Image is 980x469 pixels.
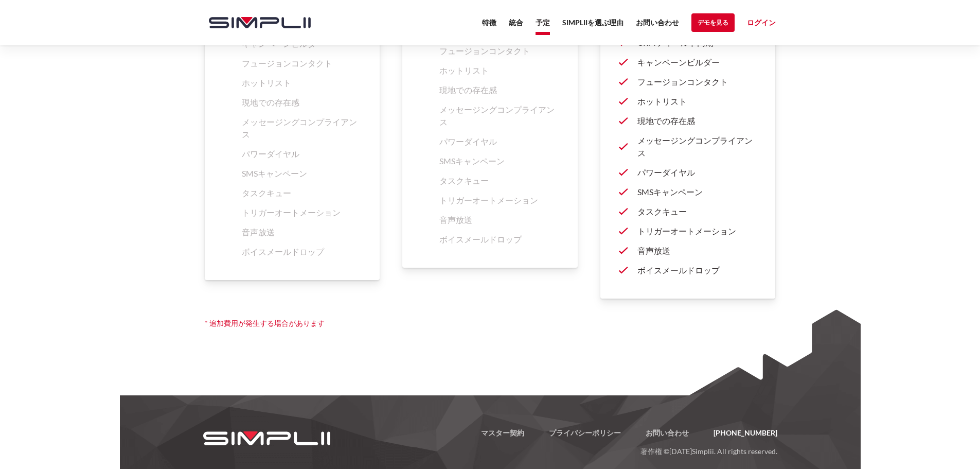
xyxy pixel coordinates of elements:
[637,167,695,177] font: パワーダイヤル
[669,447,692,456] font: [DATE]
[481,428,524,437] font: マスター契約
[691,13,735,32] a: デモを見る
[439,195,538,205] font: トリガーオートメーション
[439,136,497,146] font: パワーダイヤル
[509,16,523,35] a: 統合
[242,168,307,178] font: SMSキャンペーン
[242,227,275,237] font: 音声放送
[640,447,669,456] font: 著作権 ©
[636,18,679,27] font: お問い合わせ
[536,18,550,27] font: 予定
[637,265,720,275] font: ボイスメールドロップ
[482,16,496,35] a: 特徴
[619,260,757,280] a: ボイスメールドロップ
[439,85,497,95] font: 現地での存在感
[646,428,689,437] font: お問い合わせ
[205,319,325,327] font: * 追加費用が発生する場合があります
[714,428,777,437] font: [PHONE_NUMBER]
[747,16,776,32] a: ログイン
[619,163,757,182] a: パワーダイヤル
[619,131,757,163] a: メッセージングコンプライアンス
[619,72,757,92] a: フュージョンコンタクト
[536,16,550,35] a: 予定
[562,18,623,27] font: Simpliiを選ぶ理由
[619,202,757,221] a: タスクキュー
[537,427,633,439] a: プライバシーポリシー
[439,234,522,244] font: ボイスメールドロップ
[242,149,299,159] font: パワーダイヤル
[701,427,777,439] a: [PHONE_NUMBER]
[636,16,679,35] a: お問い合わせ
[619,182,757,202] a: SMSキャンペーン
[439,176,489,185] font: タスクキュー
[637,206,687,216] font: タスクキュー
[637,116,695,126] font: 現地での存在感
[637,187,703,197] font: SMSキャンペーン
[469,427,537,439] a: マスター契約
[242,97,299,107] font: 現地での存在感
[692,447,777,456] font: Simplii. All rights reserved.
[509,18,523,27] font: 統合
[637,135,753,158] font: メッセージングコンプライアンス
[619,92,757,111] a: ホットリスト
[439,156,505,166] font: SMSキャンペーン
[209,17,311,28] img: シンプリ
[619,111,757,131] a: 現地での存在感
[698,19,728,26] font: デモを見る
[242,117,357,139] font: メッセージングコンプライアンス
[619,53,757,72] a: キャンペーンビルダー
[747,18,776,27] font: ログイン
[439,65,489,75] font: ホットリスト
[633,427,701,439] a: お問い合わせ
[439,46,530,56] font: フュージョンコンタクト
[549,428,621,437] font: プライバシーポリシー
[637,77,728,86] font: フュージョンコンタクト
[619,241,757,260] a: 音声放送
[619,221,757,241] a: トリガーオートメーション
[637,57,720,67] font: キャンペーンビルダー
[439,215,472,224] font: 音声放送
[637,96,687,106] font: ホットリスト
[242,78,291,88] font: ホットリスト
[562,16,623,35] a: Simpliiを選ぶ理由
[637,226,736,236] font: トリガーオートメーション
[242,58,332,68] font: フュージョンコンタクト
[242,247,324,256] font: ボイスメールドロップ
[482,18,496,27] font: 特徴
[439,105,555,127] font: メッセージングコンプライアンス
[637,246,670,255] font: 音声放送
[242,188,291,198] font: タスクキュー
[242,207,341,217] font: トリガーオートメーション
